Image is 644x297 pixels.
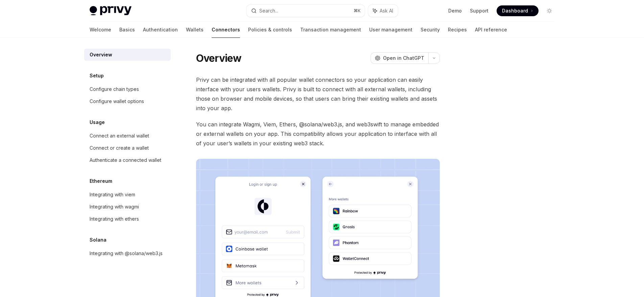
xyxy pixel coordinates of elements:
div: Integrating with @solana/web3.js [90,249,163,257]
a: Authentication [143,22,178,38]
a: API reference [475,22,507,38]
div: Integrating with viem [90,191,135,199]
span: Ask AI [380,7,393,14]
h5: Ethereum [90,177,112,185]
img: light logo [90,6,132,16]
a: Transaction management [300,22,361,38]
a: Security [421,22,440,38]
button: Ask AI [368,5,398,17]
span: Dashboard [502,7,528,14]
a: Recipes [448,22,467,38]
div: Overview [90,51,112,59]
span: ⌘ K [354,8,361,14]
button: Toggle dark mode [544,5,555,16]
a: User management [369,22,412,38]
a: Configure chain types [84,83,171,95]
a: Integrating with @solana/web3.js [84,247,171,259]
a: Integrating with ethers [84,213,171,225]
div: Integrating with wagmi [90,203,139,211]
a: Demo [448,7,462,14]
a: Authenticate a connected wallet [84,154,171,166]
button: Search...⌘K [246,5,365,17]
a: Basics [119,22,135,38]
a: Welcome [90,22,111,38]
div: Connect or create a wallet [90,144,149,152]
a: Dashboard [497,5,539,16]
a: Integrating with viem [84,189,171,201]
h1: Overview [196,52,242,64]
a: Connect or create a wallet [84,142,171,154]
div: Search... [259,7,278,15]
div: Integrating with ethers [90,215,139,223]
a: Support [470,7,488,14]
a: Policies & controls [248,22,292,38]
h5: Setup [90,72,104,80]
span: You can integrate Wagmi, Viem, Ethers, @solana/web3.js, and web3swift to manage embedded or exter... [196,120,440,148]
div: Authenticate a connected wallet [90,156,161,164]
a: Overview [84,49,171,61]
div: Configure wallet options [90,97,144,105]
span: Open in ChatGPT [383,55,424,61]
h5: Usage [90,118,105,126]
a: Integrating with wagmi [84,201,171,213]
a: Connectors [212,22,240,38]
a: Connect an external wallet [84,130,171,142]
div: Configure chain types [90,85,139,93]
a: Wallets [186,22,204,38]
a: Configure wallet options [84,95,171,107]
span: Privy can be integrated with all popular wallet connectors so your application can easily interfa... [196,75,440,113]
div: Connect an external wallet [90,132,149,140]
button: Open in ChatGPT [371,52,428,64]
h5: Solana [90,236,106,244]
